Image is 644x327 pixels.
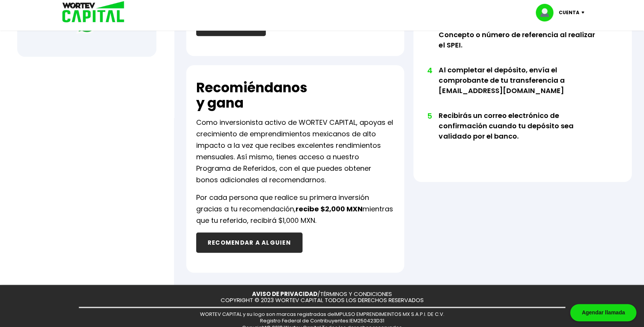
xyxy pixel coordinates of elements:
span: 4 [427,65,431,76]
p: / [252,291,392,298]
span: Registro Federal de Contribuyentes: IEM250423D31 [260,317,384,324]
img: profile-image [536,4,559,21]
span: 5 [427,110,431,122]
a: TÉRMINOS Y CONDICIONES [320,290,392,298]
p: COPYRIGHT © 2023 WORTEV CAPITAL TODOS LOS DERECHOS RESERVADOS [221,297,424,304]
span: WORTEV CAPITAL y su logo son marcas registradas de IMPULSO EMPRENDIMEINTOS MX S.A.P.I. DE C.V. [200,311,444,318]
li: Al completar el depósito, envía el comprobante de tu transferencia a [EMAIL_ADDRESS][DOMAIN_NAME] [439,65,602,110]
p: Como inversionista activo de WORTEV CAPITAL, apoyas el crecimiento de emprendimientos mexicanos d... [196,117,395,186]
p: Por cada persona que realice su primera inversión gracias a tu recomendación, mientras que tu ref... [196,192,395,226]
img: icon-down [579,11,590,14]
b: recibe $2,000 MXN [296,204,363,214]
a: AVISO DE PRIVACIDAD [252,290,317,298]
div: Agendar llamada [570,304,636,321]
p: Cuenta [559,7,579,18]
button: RECOMENDAR A ALGUIEN [196,232,302,253]
li: Recibirás un correo electrónico de confirmación cuando tu depósito sea validado por el banco. [439,110,602,156]
h2: Recomiéndanos y gana [196,80,307,111]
